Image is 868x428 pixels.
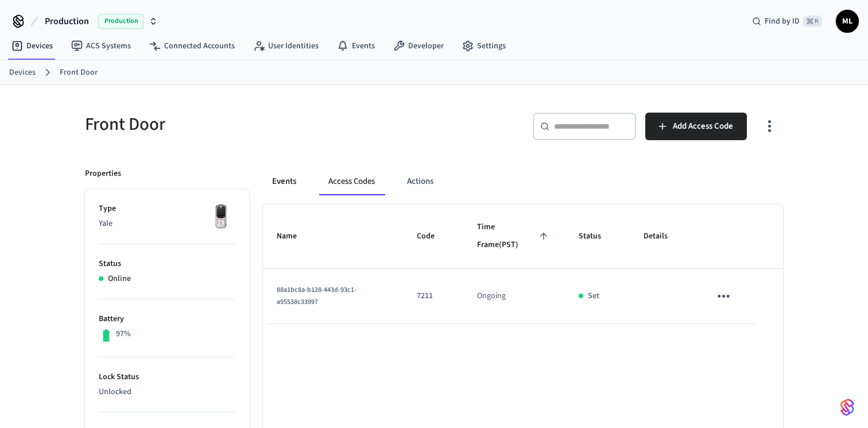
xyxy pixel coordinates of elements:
[98,14,144,29] span: Production
[99,258,235,270] p: Status
[579,228,616,245] span: Status
[477,218,551,255] span: Time Frame(PST)
[99,203,235,215] p: Type
[60,67,98,79] a: Front Door
[765,16,800,27] span: Find by ID
[463,269,564,324] td: Ongoing
[116,328,131,340] p: 97%
[743,11,831,32] div: Find by ID⌘ K
[417,290,449,302] p: 7211
[836,10,859,33] button: ML
[644,228,683,245] span: Details
[99,218,235,230] p: Yale
[384,36,453,56] a: Developer
[85,168,121,180] p: Properties
[62,36,140,56] a: ACS Systems
[837,11,858,32] span: ML
[99,386,235,398] p: Unlocked
[99,371,235,383] p: Lock Status
[398,168,443,195] button: Actions
[263,168,783,195] div: ant example
[263,168,305,195] button: Events
[244,36,328,56] a: User Identities
[277,228,312,245] span: Name
[417,228,449,245] span: Code
[45,14,89,28] span: Production
[9,67,36,79] a: Devices
[99,313,235,325] p: Battery
[140,36,244,56] a: Connected Accounts
[108,273,131,285] p: Online
[328,36,384,56] a: Events
[645,113,747,140] button: Add Access Code
[263,205,783,324] table: sticky table
[85,113,427,136] h5: Front Door
[2,36,62,56] a: Devices
[207,203,235,232] img: Yale Assure Touchscreen Wifi Smart Lock, Satin Nickel, Front
[840,398,854,417] img: SeamLogoGradient.69752ec5.svg
[319,168,384,195] button: Access Codes
[588,290,599,302] p: Set
[803,16,822,27] span: ⌘ K
[277,285,356,307] span: 88a1bc8a-b128-443d-93c1-a95538c33997
[453,36,515,56] a: Settings
[673,119,733,134] span: Add Access Code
